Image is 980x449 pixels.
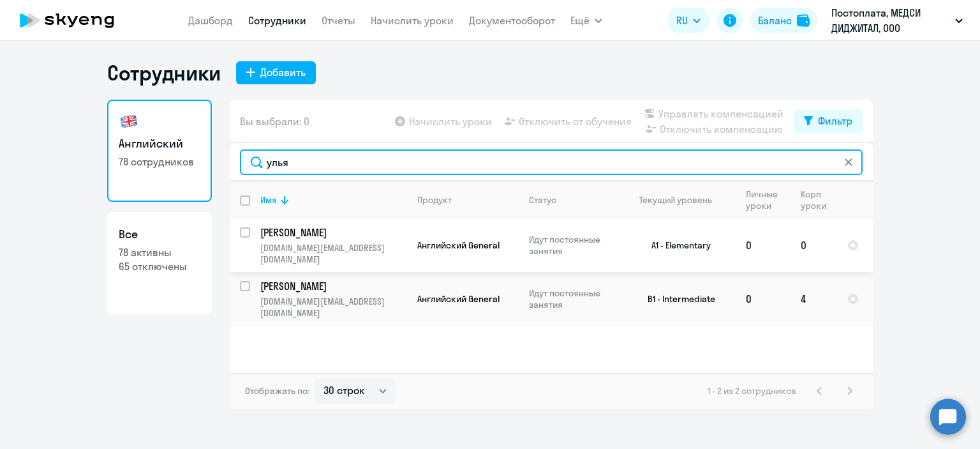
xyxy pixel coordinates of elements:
[260,194,277,206] div: Имя
[260,225,405,240] p: [PERSON_NAME]
[417,240,500,251] span: Английский General
[794,110,863,133] button: Фильтр
[119,226,200,243] h3: Все
[818,113,852,128] div: Фильтр
[627,194,735,206] div: Текущий уровень
[791,218,837,272] td: 0
[570,13,590,28] span: Ещё
[676,13,688,28] span: RU
[529,194,616,206] div: Статус
[529,194,556,206] div: Статус
[417,194,518,206] div: Продукт
[667,8,709,33] button: RU
[107,60,221,86] h1: Сотрудники
[119,135,200,152] h3: Английский
[240,114,309,129] span: Вы выбрали: 0
[107,212,212,314] a: Все78 активны65 отключены
[831,5,950,36] p: Постоплата, МЕДСИ ДИДЖИТАЛ, ООО
[107,100,212,202] a: Английский78 сотрудников
[236,61,316,84] button: Добавить
[801,188,828,211] div: Корп. уроки
[245,385,309,397] span: Отображать по:
[746,188,782,211] div: Личные уроки
[371,14,454,27] a: Начислить уроки
[119,155,200,169] p: 78 сотрудников
[825,5,969,36] button: Постоплата, МЕДСИ ДИДЖИТАЛ, ООО
[260,279,405,293] p: [PERSON_NAME]
[708,385,796,397] span: 1 - 2 из 2 сотрудников
[260,242,406,265] p: [DOMAIN_NAME][EMAIL_ADDRESS][DOMAIN_NAME]
[758,13,792,28] div: Баланс
[260,65,306,80] div: Добавить
[417,194,452,206] div: Продукт
[617,218,736,272] td: A1 - Elementary
[797,14,810,27] img: balance
[260,194,406,206] div: Имя
[248,14,306,27] a: Сотрудники
[736,272,791,326] td: 0
[119,111,139,132] img: english
[750,8,817,33] button: Балансbalance
[746,188,790,211] div: Личные уроки
[188,14,233,27] a: Дашборд
[260,296,406,319] p: [DOMAIN_NAME][EMAIL_ADDRESS][DOMAIN_NAME]
[617,272,736,326] td: B1 - Intermediate
[417,293,500,305] span: Английский General
[119,259,200,273] p: 65 отключены
[736,218,791,272] td: 0
[570,8,602,33] button: Ещё
[322,14,355,27] a: Отчеты
[801,188,836,211] div: Корп. уроки
[469,14,555,27] a: Документооборот
[260,225,406,240] a: [PERSON_NAME]
[791,272,837,326] td: 4
[529,234,616,257] p: Идут постоянные занятия
[529,287,616,310] p: Идут постоянные занятия
[240,149,863,175] input: Поиск по имени, email, продукту или статусу
[639,194,712,206] div: Текущий уровень
[119,245,200,259] p: 78 активны
[260,279,406,293] a: [PERSON_NAME]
